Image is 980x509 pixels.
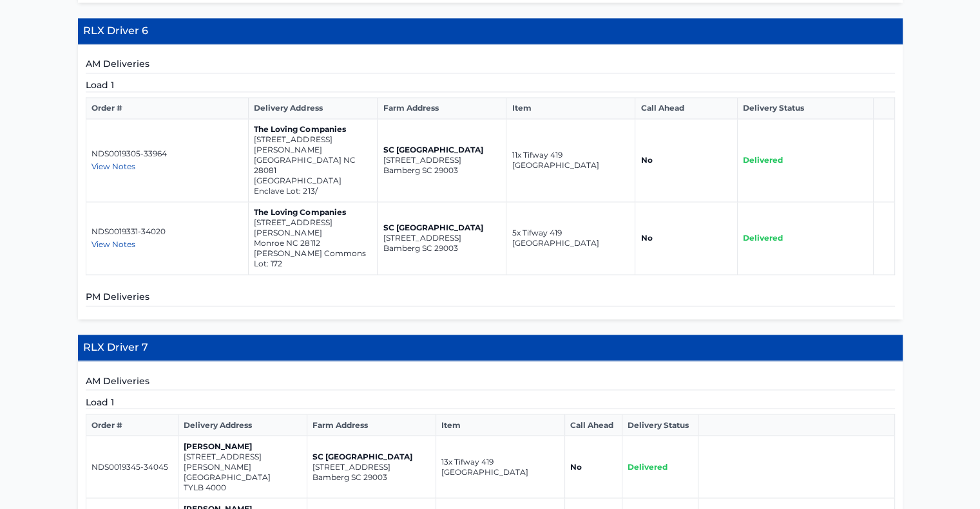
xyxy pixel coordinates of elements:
th: Delivery Status [622,414,698,436]
th: Order # [86,98,249,119]
th: Delivery Address [249,98,378,119]
p: The Loving Companies [254,124,372,134]
th: Item [436,414,564,436]
p: NDS0019345-34045 [91,461,173,472]
th: Order # [86,414,178,436]
h4: RLX Driver 7 [78,335,903,361]
p: SC [GEOGRAPHIC_DATA] [383,145,501,155]
h5: Load 1 [86,395,895,409]
p: [STREET_ADDRESS][PERSON_NAME] [254,217,372,238]
p: [STREET_ADDRESS][PERSON_NAME] [254,134,372,155]
td: 11x Tifway 419 [GEOGRAPHIC_DATA] [506,119,635,202]
td: 13x Tifway 419 [GEOGRAPHIC_DATA] [436,436,564,498]
td: 5x Tifway 419 [GEOGRAPHIC_DATA] [506,202,635,275]
span: Delivered [743,233,783,243]
p: [STREET_ADDRESS][PERSON_NAME] [184,451,302,472]
p: [GEOGRAPHIC_DATA] NC 28081 [254,155,372,176]
p: [STREET_ADDRESS] [312,461,430,472]
span: View Notes [91,239,135,249]
p: Bamberg SC 29003 [383,243,501,254]
p: SC [GEOGRAPHIC_DATA] [383,223,501,233]
p: NDS0019331-34020 [91,227,244,237]
span: Delivered [743,155,783,165]
th: Call Ahead [635,98,738,119]
p: The Loving Companies [254,207,372,217]
p: TYLB 4000 [184,482,302,492]
th: Delivery Status [737,98,873,119]
p: Bamberg SC 29003 [312,472,430,482]
p: [STREET_ADDRESS] [383,155,501,165]
p: [PERSON_NAME] Commons Lot: 172 [254,248,372,269]
p: [GEOGRAPHIC_DATA] [184,472,302,482]
p: [PERSON_NAME] [184,441,302,451]
p: SC [GEOGRAPHIC_DATA] [312,451,430,461]
th: Farm Address [307,414,436,436]
strong: No [640,233,652,243]
h5: Load 1 [86,79,895,92]
th: Delivery Address [178,414,307,436]
span: Delivered [628,461,668,471]
p: Monroe NC 28112 [254,238,372,248]
p: [GEOGRAPHIC_DATA] Enclave Lot: 213/ [254,176,372,196]
h5: AM Deliveries [86,57,895,73]
strong: No [640,155,652,165]
th: Farm Address [378,98,506,119]
strong: No [570,461,582,471]
h4: RLX Driver 6 [78,18,903,44]
h5: AM Deliveries [86,374,895,390]
th: Item [506,98,635,119]
th: Call Ahead [564,414,622,436]
h5: PM Deliveries [86,290,895,306]
p: Bamberg SC 29003 [383,165,501,176]
p: [STREET_ADDRESS] [383,233,501,243]
span: View Notes [91,162,135,171]
p: NDS0019305-33964 [91,149,244,159]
